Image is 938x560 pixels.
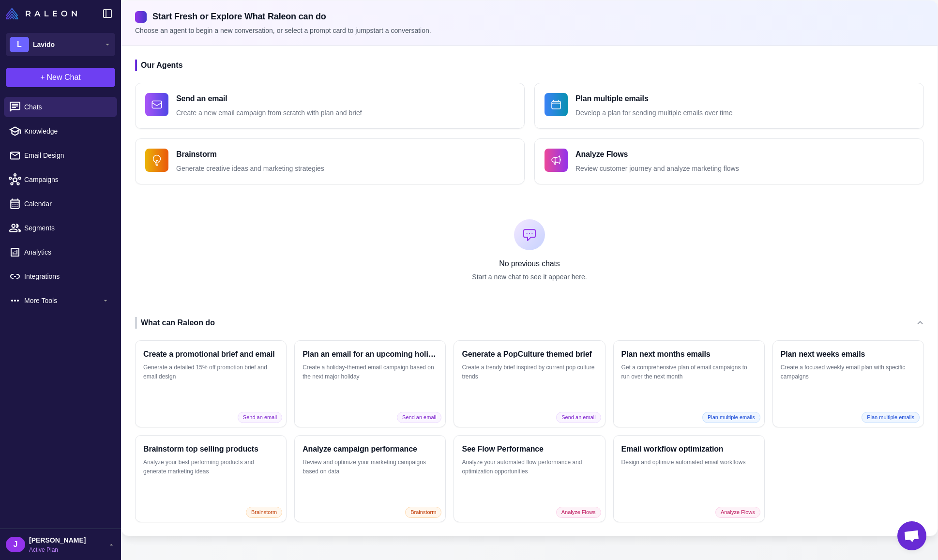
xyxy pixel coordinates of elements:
[24,198,109,209] span: Calendar
[143,443,278,455] h3: Brainstorm top selling products
[303,443,438,455] h3: Analyze campaign performance
[143,458,278,477] p: Analyze your best performing products and generate marketing ideas
[47,72,81,83] span: New Chat
[24,102,109,112] span: Chats
[246,507,282,518] span: Brainstorm
[4,121,117,141] a: Knowledge
[303,363,438,382] p: Create a holiday-themed email campaign based on the next major holiday
[621,363,756,382] p: Get a comprehensive plan of email campaigns to run over the next month
[715,507,760,518] span: Analyze Flows
[4,194,117,214] a: Calendar
[176,107,362,119] p: Create a new email campaign from scratch with plan and brief
[33,39,55,50] span: Lavido
[6,537,25,552] div: J
[556,507,601,518] span: Analyze Flows
[454,340,605,427] button: Generate a PopCulture themed briefCreate a trendy brief inspired by current pop culture trendsSen...
[575,107,733,119] p: Develop a plan for sending multiple emails over time
[176,93,362,105] h4: Send an email
[24,126,109,136] span: Knowledge
[462,443,597,455] h3: See Flow Performance
[4,218,117,238] a: Segments
[40,72,45,83] span: +
[4,242,117,262] a: Analytics
[135,340,287,427] button: Create a promotional brief and emailGenerate a detailed 15% off promotion brief and email designS...
[621,458,756,468] p: Design and optimize automated email workflows
[143,348,278,360] h3: Create a promotional brief and email
[534,138,924,184] button: Analyze FlowsReview customer journey and analyze marketing flows
[6,68,115,87] button: +New Chat
[24,295,102,306] span: More Tools
[575,93,733,105] h4: Plan multiple emails
[781,363,916,382] p: Create a focused weekly email plan with specific campaigns
[462,458,597,477] p: Analyze your automated flow performance and optimization opportunities
[238,412,282,423] span: Send an email
[29,535,86,545] span: [PERSON_NAME]
[4,97,117,117] a: Chats
[10,37,29,52] div: L
[462,363,597,382] p: Create a trendy brief inspired by current pop culture trends
[405,507,441,518] span: Brainstorm
[6,33,115,56] button: LLavido
[534,83,924,129] button: Plan multiple emailsDevelop a plan for sending multiple emails over time
[135,138,525,184] button: BrainstormGenerate creative ideas and marketing strategies
[613,340,765,427] button: Plan next months emailsGet a comprehensive plan of email campaigns to run over the next monthPlan...
[24,223,109,233] span: Segments
[397,412,441,423] span: Send an email
[575,163,739,174] p: Review customer journey and analyze marketing flows
[29,545,86,554] span: Active Plan
[24,174,109,185] span: Campaigns
[621,348,756,360] h3: Plan next months emails
[135,25,924,36] p: Choose an agent to begin a new conversation, or select a prompt card to jumpstart a conversation.
[454,435,605,522] button: See Flow PerformanceAnalyze your automated flow performance and optimization opportunitiesAnalyze...
[781,348,916,360] h3: Plan next weeks emails
[303,458,438,477] p: Review and optimize your marketing campaigns based on data
[575,149,739,160] h4: Analyze Flows
[135,317,215,329] div: What can Raleon do
[176,149,324,160] h4: Brainstorm
[6,8,77,19] img: Raleon Logo
[135,272,924,282] p: Start a new chat to see it appear here.
[24,150,109,161] span: Email Design
[294,340,446,427] button: Plan an email for an upcoming holidayCreate a holiday-themed email campaign based on the next maj...
[613,435,765,522] button: Email workflow optimizationDesign and optimize automated email workflowsAnalyze Flows
[24,271,109,282] span: Integrations
[6,8,81,19] a: Raleon Logo
[135,83,525,129] button: Send an emailCreate a new email campaign from scratch with plan and brief
[135,435,287,522] button: Brainstorm top selling productsAnalyze your best performing products and generate marketing ideas...
[4,145,117,166] a: Email Design
[303,348,438,360] h3: Plan an email for an upcoming holiday
[772,340,924,427] button: Plan next weeks emailsCreate a focused weekly email plan with specific campaignsPlan multiple emails
[4,266,117,287] a: Integrations
[4,169,117,190] a: Campaigns
[143,363,278,382] p: Generate a detailed 15% off promotion brief and email design
[462,348,597,360] h3: Generate a PopCulture themed brief
[176,163,324,174] p: Generate creative ideas and marketing strategies
[621,443,756,455] h3: Email workflow optimization
[702,412,760,423] span: Plan multiple emails
[135,258,924,270] p: No previous chats
[135,10,924,23] h2: Start Fresh or Explore What Raleon can do
[24,247,109,257] span: Analytics
[862,412,920,423] span: Plan multiple emails
[135,60,924,71] h3: Our Agents
[294,435,446,522] button: Analyze campaign performanceReview and optimize your marketing campaigns based on dataBrainstorm
[556,412,601,423] span: Send an email
[897,521,926,550] div: Open chat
